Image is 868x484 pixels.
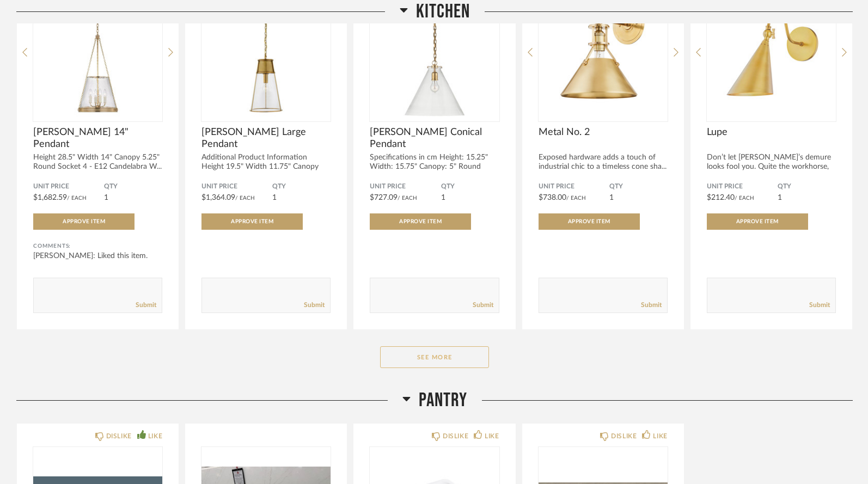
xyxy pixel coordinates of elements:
[707,194,735,201] span: $212.40
[609,194,614,201] span: 1
[63,219,105,224] span: Approve Item
[33,194,67,201] span: $1,682.59
[380,346,489,368] button: See More
[33,250,162,261] div: [PERSON_NAME]: Liked this item.
[235,195,255,201] span: / Each
[539,213,640,230] button: Approve Item
[370,194,398,201] span: $727.09
[809,301,830,310] a: Submit
[67,195,87,201] span: / Each
[398,195,417,201] span: / Each
[304,301,325,310] a: Submit
[539,182,609,191] span: Unit Price
[539,153,668,171] div: Exposed hardware adds a touch of industrial chic to a timeless cone sha...
[778,182,836,191] span: QTY
[441,182,499,191] span: QTY
[419,389,467,412] span: Pantry
[707,153,836,181] div: Don’t let [PERSON_NAME]’s demure looks fool you. Quite the workhorse, [PERSON_NAME]’s a u...
[653,431,667,442] div: LIKE
[104,182,162,191] span: QTY
[370,182,441,191] span: Unit Price
[272,182,331,191] span: QTY
[33,213,135,230] button: Approve Item
[443,431,468,442] div: DISLIKE
[473,301,493,310] a: Submit
[707,182,778,191] span: Unit Price
[370,153,499,181] div: Specifications in cm Height: 15.25" Width: 15.75" Canopy: 5" Round Soc...
[136,301,156,310] a: Submit
[33,182,104,191] span: Unit Price
[778,194,782,201] span: 1
[370,213,471,230] button: Approve Item
[33,153,162,171] div: Height 28.5" Width 14" Canopy 5.25" Round Socket 4 - E12 Candelabra W...
[611,431,637,442] div: DISLIKE
[539,126,668,138] span: Metal No. 2
[33,126,162,150] span: [PERSON_NAME] 14" Pendant
[485,431,499,442] div: LIKE
[566,195,586,201] span: / Each
[148,431,162,442] div: LIKE
[201,194,235,201] span: $1,364.09
[399,219,442,224] span: Approve Item
[707,126,836,138] span: Lupe
[231,219,273,224] span: Approve Item
[609,182,668,191] span: QTY
[568,219,610,224] span: Approve Item
[201,182,272,191] span: Unit Price
[106,431,132,442] div: DISLIKE
[33,241,162,252] div: Comments:
[539,194,566,201] span: $738.00
[272,194,277,201] span: 1
[736,219,779,224] span: Approve Item
[735,195,754,201] span: / Each
[441,194,445,201] span: 1
[201,126,331,150] span: [PERSON_NAME] Large Pendant
[201,153,331,181] div: Additional Product Information Height 19.5" Width 11.75" Canopy 4.5" Rou...
[201,213,303,230] button: Approve Item
[707,213,808,230] button: Approve Item
[641,301,662,310] a: Submit
[104,194,108,201] span: 1
[370,126,499,150] span: [PERSON_NAME] Conical Pendant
